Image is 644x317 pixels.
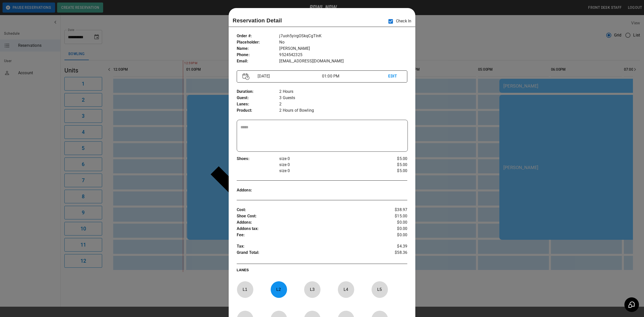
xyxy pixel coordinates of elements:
p: Name : [237,46,279,52]
p: EDIT [388,73,401,80]
p: L 3 [304,284,320,295]
p: Phone : [237,52,279,58]
p: [DATE] [256,73,322,79]
p: Shoes : [237,156,279,162]
p: L 4 [338,284,354,295]
p: Lanes : [237,101,279,107]
p: L 5 [371,284,388,295]
p: size 0 [279,162,379,168]
p: size 0 [279,168,379,174]
p: $58.36 [379,250,407,257]
p: Addons : [237,219,379,226]
p: size 0 [279,156,379,162]
p: L 2 [270,284,287,295]
p: Addons : [237,187,279,193]
p: Order # : [237,33,279,39]
p: Grand Total : [237,250,379,257]
p: Placeholder : [237,39,279,46]
p: $0.00 [379,232,407,238]
p: Addons tax : [237,226,379,232]
img: Vector [243,73,250,80]
p: Check In [385,16,411,27]
p: $15.00 [379,213,407,219]
p: $0.00 [379,219,407,226]
p: Guest : [237,95,279,101]
p: 9524542325 [279,52,407,58]
p: Cost : [237,207,379,213]
p: Fee : [237,232,379,238]
p: 2 [279,101,407,107]
p: Reservation Detail [233,16,282,25]
p: [EMAIL_ADDRESS][DOMAIN_NAME] [279,58,407,64]
p: Tax : [237,243,379,250]
p: 01:00 PM [322,73,388,79]
p: $38.97 [379,207,407,213]
p: $5.00 [379,168,407,174]
p: Shoe Cost : [237,213,379,219]
p: 2 Hours [279,89,407,95]
p: LANES [237,267,407,274]
p: No [279,39,407,46]
p: [PERSON_NAME] [279,46,407,52]
p: $5.00 [379,156,407,162]
p: Product : [237,107,279,114]
p: 3 Guests [279,95,407,101]
p: L 1 [237,284,253,295]
p: Duration : [237,89,279,95]
p: $0.00 [379,226,407,232]
p: Email : [237,58,279,64]
p: $4.39 [379,243,407,250]
p: $5.00 [379,162,407,168]
p: 2 Hours of Bowling [279,107,407,114]
p: j7uoh5yirgOSkqCgTInK [279,33,407,39]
